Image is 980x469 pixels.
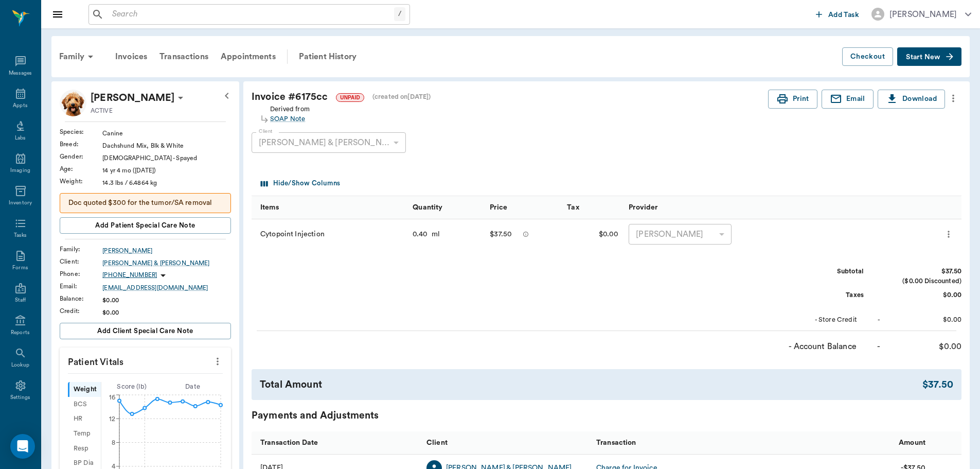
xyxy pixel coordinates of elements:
div: Temp [68,426,101,441]
div: Payments and Adjustments [252,408,961,423]
p: ACTIVE [91,106,113,115]
div: Transaction Date [252,431,421,455]
div: 14.3 lbs / 6.4864 kg [102,178,231,187]
div: Breed : [60,140,102,149]
button: Add Task [812,5,863,24]
div: Labs [15,134,26,142]
button: more [209,353,226,370]
div: - Account Balance [779,340,857,353]
div: Balance : [60,294,102,303]
a: Transactions [153,44,215,69]
div: Credit : [60,306,102,316]
div: Weight [68,382,101,397]
span: Add client Special Care Note [97,325,193,337]
div: Amount [899,428,925,457]
div: $0.00 [562,219,623,250]
div: Provider [629,193,657,222]
div: Derived from [270,102,310,124]
div: [PERSON_NAME] [889,8,957,21]
div: $37.50 [490,227,512,242]
div: Amount [761,431,931,455]
div: [EMAIL_ADDRESS][DOMAIN_NAME] [102,283,231,292]
p: [PHONE_NUMBER] [102,271,157,280]
div: Cytopoint Injection [252,219,407,250]
div: Dachshund Mix, Blk & White [102,141,231,150]
button: Start New [897,47,961,66]
div: BCS [68,397,101,412]
p: Patient Vitals [60,348,231,373]
button: [PERSON_NAME] [863,5,979,24]
div: $0.00 [884,315,961,325]
div: ($0.00 Discounted) [884,276,961,286]
div: Tax [562,196,623,219]
div: Settings [10,394,31,402]
a: Invoices [109,44,153,69]
div: Staff [15,297,26,304]
button: Email [822,90,874,109]
div: Resp [68,441,101,456]
button: more [945,90,961,107]
div: Tasks [14,232,27,239]
tspan: 12 [109,415,115,422]
div: Transaction Date [260,428,318,457]
div: Species : [60,127,102,136]
div: Inventory [9,199,32,207]
div: Weight : [60,177,102,186]
div: 14 yr 4 mo ([DATE]) [102,166,231,175]
button: Add client Special Care Note [60,323,231,339]
a: SOAP Note [270,114,310,124]
div: Subtotal [787,267,864,276]
div: [DEMOGRAPHIC_DATA] - Spayed [102,153,231,163]
div: Quantity [413,193,442,222]
a: Patient History [293,44,363,69]
button: Checkout [842,47,893,66]
span: UNPAID [336,94,364,101]
div: Peppa McGowan [91,90,174,106]
a: Appointments [215,44,282,69]
button: Close drawer [47,4,68,25]
button: Download [878,90,945,109]
div: [PERSON_NAME] & [PERSON_NAME] [102,258,231,268]
div: Age : [60,164,102,173]
div: Client [421,431,591,455]
div: Family : [60,245,102,254]
tspan: 8 [112,440,115,446]
input: Search [108,7,394,22]
div: Score ( lb ) [101,382,163,392]
div: Price [485,196,562,219]
tspan: 16 [109,394,115,401]
div: Imaging [10,167,30,175]
div: Forms [12,264,28,272]
button: Print [768,90,817,109]
a: [PERSON_NAME] [102,246,231,255]
button: message [520,227,531,242]
div: / [394,7,405,21]
div: Gender : [60,152,102,161]
div: Tax [567,193,579,222]
div: Messages [9,70,32,77]
div: Reports [11,329,30,337]
div: Quantity [407,196,485,219]
div: Price [490,193,507,222]
div: Date [162,382,223,392]
div: Open Intercom Messenger [10,434,35,459]
div: Lookup [11,361,29,369]
div: [PERSON_NAME] [629,224,732,245]
div: Items [252,196,407,219]
button: more [941,225,956,243]
div: HR [68,412,101,427]
div: Items [260,193,279,222]
div: Invoice # 6175cc [252,90,768,105]
div: $0.00 [102,296,231,305]
button: Add patient Special Care Note [60,217,231,234]
div: (created on [DATE] ) [372,92,431,102]
div: Appts [13,102,27,110]
div: Transaction [596,428,636,457]
div: Email : [60,282,102,291]
div: - [878,315,880,325]
div: $37.50 [884,267,961,276]
div: Client [426,428,448,457]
